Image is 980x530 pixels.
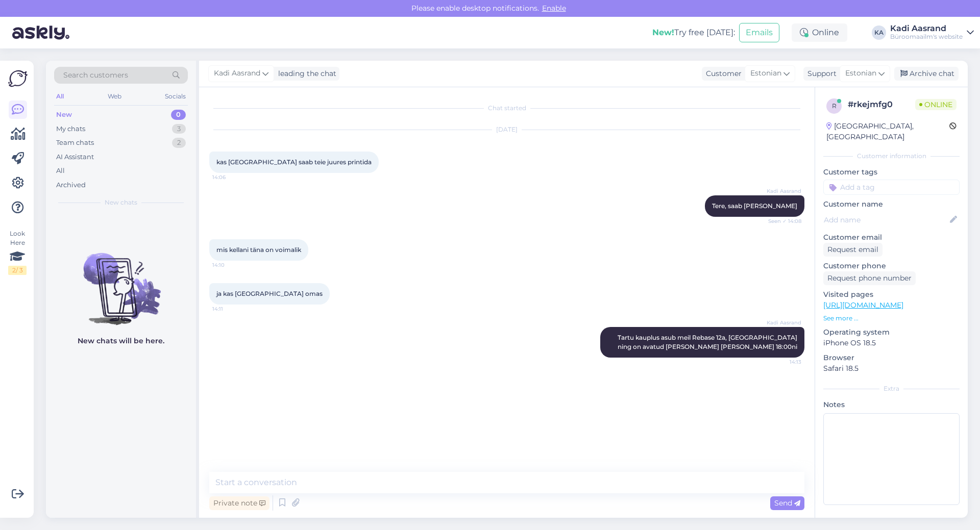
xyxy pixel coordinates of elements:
input: Add name [824,214,948,225]
div: All [54,90,66,103]
div: 2 [172,138,186,148]
input: Add a tag [823,180,960,195]
span: ja kas [GEOGRAPHIC_DATA] omas [216,290,323,297]
span: 14:11 [212,305,251,313]
div: Büroomaailm's website [890,33,963,41]
p: Browser [823,352,960,363]
div: Request email [823,243,883,257]
span: mis kellani täna on voimalik [216,246,301,254]
div: Archived [56,180,86,190]
p: Notes [823,399,960,410]
span: New chats [105,198,137,207]
div: KA [872,26,886,40]
div: Private note [209,496,269,510]
p: Visited pages [823,289,960,300]
div: Online [792,23,847,42]
span: Estonian [845,68,876,79]
div: 0 [171,110,186,120]
div: # rkejmfg0 [848,98,915,111]
span: Kadi Aasrand [763,319,801,326]
div: AI Assistant [56,152,94,162]
a: [URL][DOMAIN_NAME] [823,300,903,310]
span: Enable [539,4,569,13]
div: All [56,166,65,176]
div: Customer information [823,152,960,161]
span: Estonian [750,68,781,79]
div: Socials [163,90,188,103]
span: 14:13 [763,358,801,366]
span: Kadi Aasrand [763,187,801,195]
p: Operating system [823,327,960,338]
div: Archive chat [894,67,959,81]
div: Web [106,90,124,103]
span: Search customers [63,70,128,81]
div: New [56,110,72,120]
div: Team chats [56,138,94,148]
div: Request phone number [823,271,916,285]
div: 2 / 3 [8,266,27,275]
span: Kadi Aasrand [214,68,260,79]
div: [DATE] [209,125,804,134]
div: Support [803,68,837,79]
span: 14:06 [212,173,251,181]
p: Customer phone [823,261,960,271]
p: Customer tags [823,167,960,178]
b: New! [652,28,674,37]
p: Customer name [823,199,960,210]
a: Kadi AasrandBüroomaailm's website [890,24,974,41]
p: New chats will be here. [78,336,164,346]
div: Chat started [209,104,804,113]
img: Askly Logo [8,69,28,88]
p: Customer email [823,232,960,243]
span: 14:10 [212,261,251,269]
span: Tartu kauplus asub meil Rebase 12a, [GEOGRAPHIC_DATA] ning on avatud [PERSON_NAME] [PERSON_NAME] ... [618,334,799,350]
span: Online [915,99,957,110]
p: See more ... [823,314,960,323]
div: Try free [DATE]: [652,27,735,39]
div: [GEOGRAPHIC_DATA], [GEOGRAPHIC_DATA] [826,121,949,142]
span: Tere, saab [PERSON_NAME] [712,202,797,210]
span: Seen ✓ 14:08 [763,217,801,225]
div: Look Here [8,229,27,275]
button: Emails [739,23,779,42]
span: kas [GEOGRAPHIC_DATA] saab teie juures printida [216,158,372,166]
div: Customer [702,68,742,79]
div: leading the chat [274,68,336,79]
p: iPhone OS 18.5 [823,338,960,348]
p: Safari 18.5 [823,363,960,374]
div: Kadi Aasrand [890,24,963,33]
span: r [832,102,837,110]
img: No chats [46,235,196,326]
div: Extra [823,384,960,393]
div: My chats [56,124,85,134]
span: Send [774,498,800,508]
div: 3 [172,124,186,134]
